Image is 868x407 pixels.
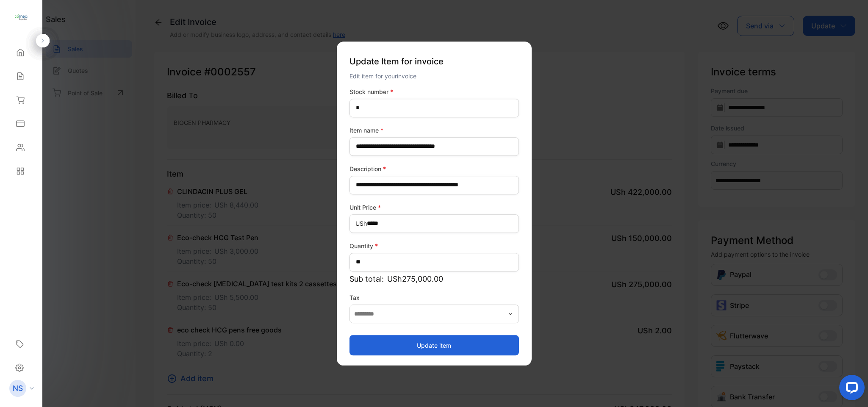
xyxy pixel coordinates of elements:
[355,219,367,228] span: USh
[349,273,519,285] p: Sub total:
[15,11,28,24] img: logo
[13,383,23,394] p: NS
[387,273,443,285] span: USh275,000.00
[349,126,519,135] label: Item name
[349,52,519,71] p: Update Item for invoice
[349,335,519,355] button: Update item
[349,203,519,212] label: Unit Price
[349,87,519,96] label: Stock number
[349,164,519,173] label: Description
[349,241,519,250] label: Quantity
[349,72,416,80] span: Edit item for your invoice
[832,371,868,407] iframe: LiveChat chat widget
[349,293,519,302] label: Tax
